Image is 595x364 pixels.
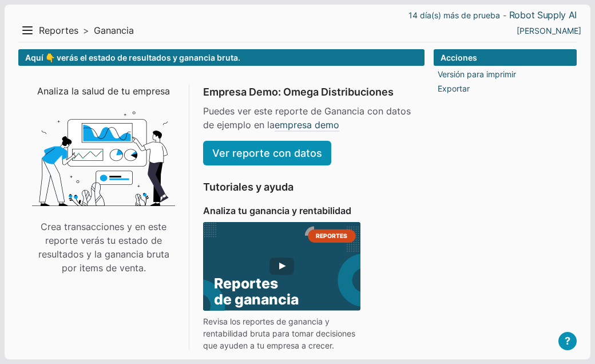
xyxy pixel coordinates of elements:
h2: Empresa Demo: Omega Distribuciones [203,84,411,100]
a: Maria Campias [517,25,581,37]
span: Reportes [39,25,78,37]
a: Versión para imprimir [438,68,516,80]
span: > [83,25,89,37]
h2: Analiza la salud de tu empresa [37,84,170,98]
text: Reportes [214,275,278,292]
p: Revisa los reportes de ganancia y rentabilidad bruta para tomar decisiones que ayuden a tu empres... [203,315,360,351]
h2: Analiza tu ganancia y rentabilidad [203,204,360,217]
a: Ver reporte con datos [203,141,331,165]
a: Exportar [438,82,470,94]
button: Menu [18,21,37,39]
a: 14 día(s) más de prueba [408,9,500,21]
button: ? [558,332,577,350]
div: Acciones [434,49,577,66]
p: Puedes ver este reporte de Ganancia con datos de ejemplo en la [203,104,411,132]
p: Crea transacciones y en este reporte verás tu estado de resultados y la ganancia bruta por items ... [32,220,175,275]
span: Ganancia [94,25,134,37]
img: blank-state-report.2bbb8c9e.png [32,112,175,206]
h2: Tutoriales y ayuda [203,179,411,195]
text: REPORTES [316,232,347,239]
a: empresa demo [275,118,339,132]
a: Robot Supply AI [509,9,577,21]
div: Aquí 👇 verás el estado de resultados y ganancia bruta. [18,49,425,66]
text: de ganancia [214,291,299,308]
span: - [503,12,506,19]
